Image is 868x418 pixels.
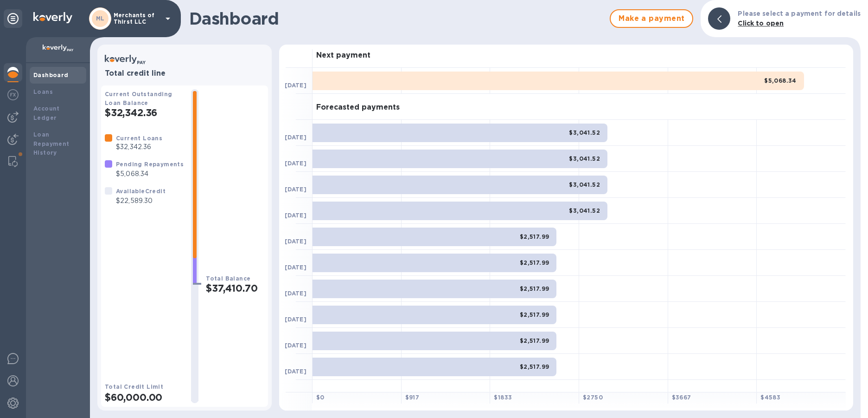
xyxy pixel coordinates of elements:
b: [DATE] [285,186,306,193]
b: $ 2750 [583,394,603,401]
b: Please select a payment for details [738,10,861,17]
b: $2,517.99 [520,311,549,318]
h3: Total credit line [105,69,264,78]
h2: $60,000.00 [105,392,184,403]
b: [DATE] [285,342,306,349]
p: $5,068.34 [116,169,184,179]
b: Dashboard [33,72,69,78]
b: $ 4583 [760,394,780,401]
b: $3,041.52 [569,207,600,214]
b: $3,041.52 [569,129,600,136]
b: $2,517.99 [520,233,549,240]
b: $ 3667 [672,394,691,401]
b: Loan Repayment History [33,131,70,157]
b: Click to open [738,20,784,27]
b: [DATE] [285,160,306,167]
img: Foreign exchange [7,89,19,100]
b: Pending Repayments [116,161,184,168]
b: Loans [33,88,53,95]
h1: Dashboard [189,9,605,28]
img: Logo [33,12,72,23]
b: $3,041.52 [569,155,600,162]
b: $2,517.99 [520,259,549,266]
b: Current Loans [116,135,162,142]
p: $22,589.30 [116,196,166,206]
b: [DATE] [285,238,306,245]
span: Make a payment [618,13,685,24]
b: $ 1833 [494,394,512,401]
b: Current Outstanding Loan Balance [105,91,172,106]
b: [DATE] [285,290,306,297]
b: Total Balance [206,275,250,282]
b: $2,517.99 [520,285,549,292]
b: [DATE] [285,212,306,219]
b: Available Credit [116,188,166,195]
b: $5,068.34 [764,77,797,84]
b: [DATE] [285,316,306,323]
b: [DATE] [285,82,306,89]
h2: $32,342.36 [105,107,184,118]
b: Account Ledger [33,105,60,121]
h3: Forecasted payments [316,103,400,112]
b: $ 0 [316,394,325,401]
b: [DATE] [285,368,306,375]
div: Unpin categories [4,9,22,28]
h2: $37,410.70 [206,282,264,294]
b: $2,517.99 [520,363,549,370]
b: $3,041.52 [569,181,600,188]
b: [DATE] [285,134,306,141]
button: Make a payment [610,9,693,28]
b: $ 917 [405,394,420,401]
b: ML [96,15,105,22]
b: $2,517.99 [520,337,549,344]
b: Total Credit Limit [105,383,163,390]
p: Merchants of Thirst LLC [114,12,160,25]
b: [DATE] [285,264,306,271]
p: $32,342.36 [116,142,162,152]
h3: Next payment [316,51,370,60]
